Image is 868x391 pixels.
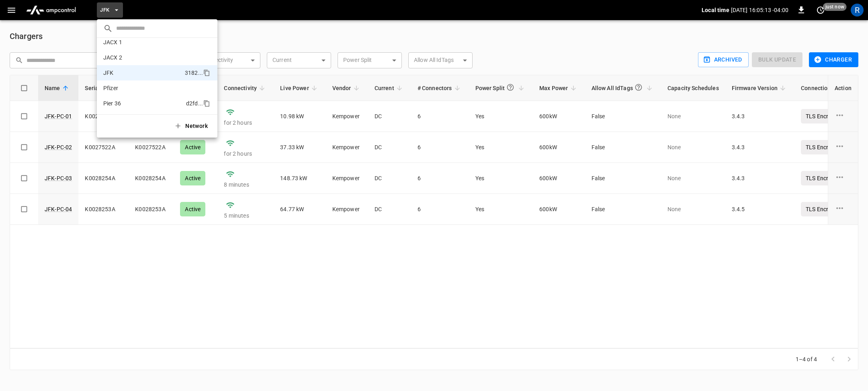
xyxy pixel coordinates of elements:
button: Network [169,118,214,134]
p: Pfizer [103,84,182,92]
p: JFK [103,69,182,77]
div: copy [203,68,211,78]
p: Pier 36 [103,99,183,107]
div: copy [203,99,211,108]
p: JACX 1 [103,38,183,46]
p: JACX 2 [103,54,182,62]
